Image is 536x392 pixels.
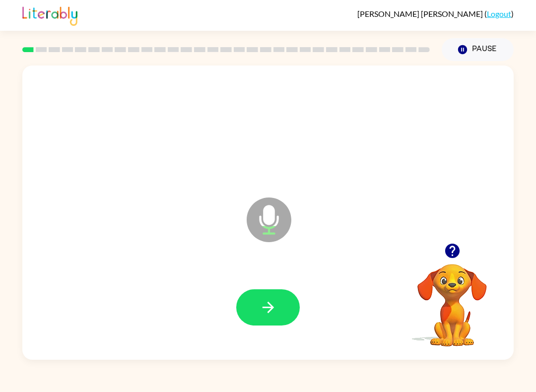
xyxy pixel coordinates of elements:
a: Logout [487,9,511,18]
img: Literably [22,4,77,26]
video: Your browser must support playing .mp4 files to use Literably. Please try using another browser. [402,249,502,348]
div: ( ) [357,9,514,18]
span: [PERSON_NAME] [PERSON_NAME] [357,9,484,18]
button: Pause [442,38,514,61]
